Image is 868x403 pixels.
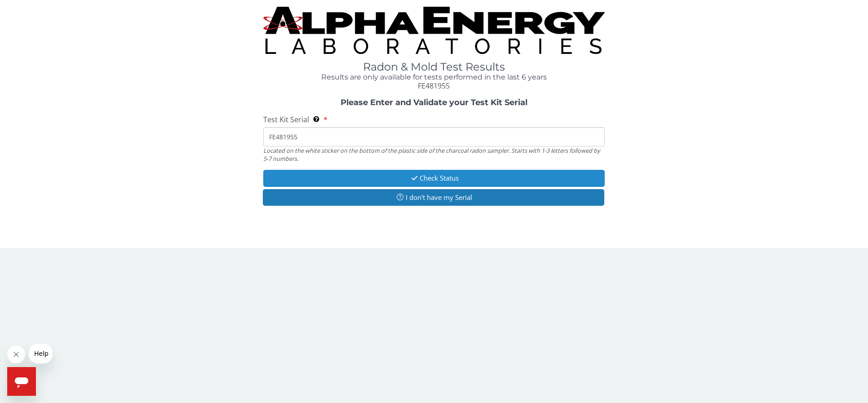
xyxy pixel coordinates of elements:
iframe: Close message [7,345,25,363]
img: TightCrop.jpg [263,7,605,54]
div: Located on the white sticker on the bottom of the plastic side of the charcoal radon sampler. Sta... [263,146,605,163]
strong: Please Enter and Validate your Test Kit Serial [341,97,527,107]
button: I don't have my Serial [263,189,605,206]
iframe: Message from company [29,344,53,363]
span: Test Kit Serial [263,115,309,124]
button: Check Status [263,170,605,186]
h1: Radon & Mold Test Results [263,61,605,73]
span: FE481955 [418,81,450,91]
h4: Results are only available for tests performed in the last 6 years [263,73,605,81]
iframe: Button to launch messaging window [7,367,36,396]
